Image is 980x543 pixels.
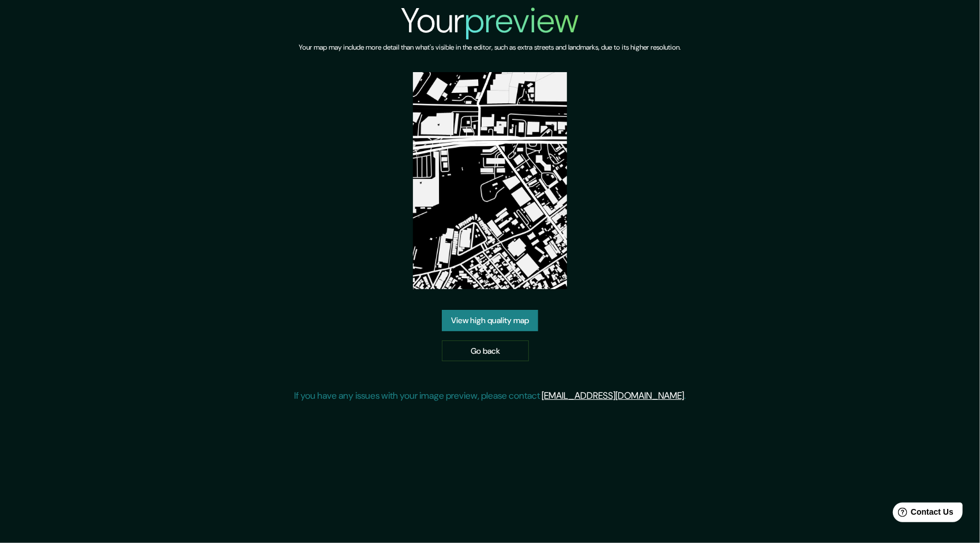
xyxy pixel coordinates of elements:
a: [EMAIL_ADDRESS][DOMAIN_NAME] [542,390,684,402]
iframe: Help widget launcher [877,498,967,530]
a: Go back [442,340,529,362]
h6: Your map may include more detail than what's visible in the editor, such as extra streets and lan... [299,42,681,54]
p: If you have any issues with your image preview, please contact . [294,389,686,403]
img: created-map-preview [413,72,566,289]
a: View high quality map [442,310,538,331]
